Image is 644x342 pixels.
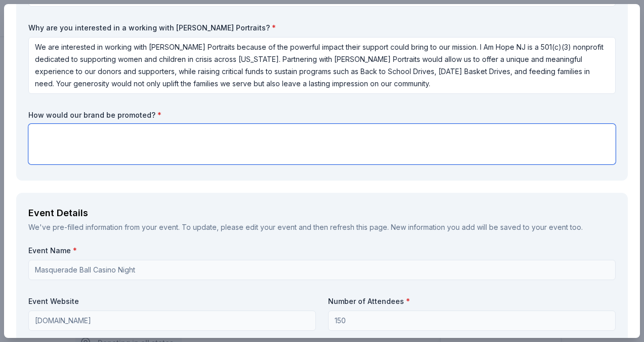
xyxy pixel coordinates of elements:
label: Number of Attendees [328,296,616,306]
label: Event Name [28,246,616,256]
label: Event Website [28,296,316,306]
div: We've pre-filled information from your event. To update, please edit your event and then refresh ... [28,221,616,233]
div: Event Details [28,205,616,221]
label: How would our brand be promoted? [28,110,616,120]
textarea: We are interested in working with [PERSON_NAME] Portraits because of the powerful impact their su... [28,37,616,94]
label: Why are you interested in a working with [PERSON_NAME] Portraits? [28,23,616,33]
